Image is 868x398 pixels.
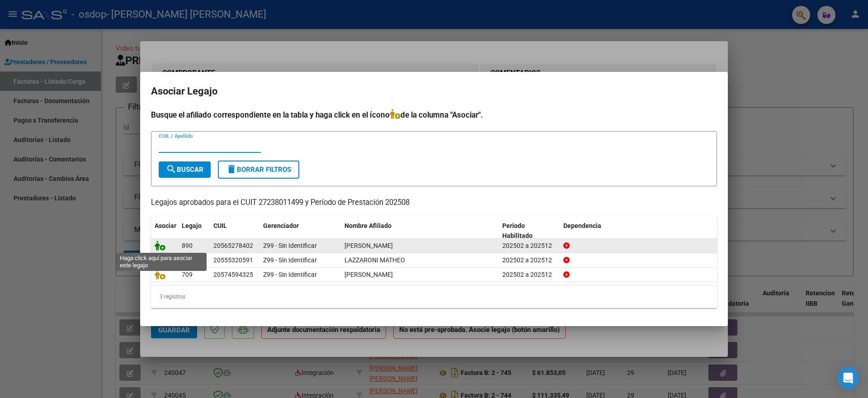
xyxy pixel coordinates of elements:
datatable-header-cell: Legajo [178,216,210,246]
span: Gerenciador [263,222,299,229]
span: Periodo Habilitado [502,222,533,240]
mat-icon: delete [226,164,237,175]
span: CUIL [213,222,227,229]
div: 20574594325 [213,270,253,280]
div: 202502 a 202512 [502,270,556,280]
div: Open Intercom Messenger [837,367,859,389]
div: 3 registros [151,285,717,308]
span: Dependencia [563,222,601,229]
p: Legajos aprobados para el CUIT 27238011499 y Período de Prestación 202508 [151,197,717,208]
span: MUÑOZ BAUTISTA [344,242,393,249]
h2: Asociar Legajo [151,83,717,100]
span: Asociar [155,222,176,229]
span: Z99 - Sin Identificar [263,242,317,249]
span: Borrar Filtros [226,166,291,174]
datatable-header-cell: Dependencia [560,216,717,246]
span: Buscar [166,166,203,174]
span: Legajo [182,222,202,229]
datatable-header-cell: Periodo Habilitado [499,216,560,246]
span: Z99 - Sin Identificar [263,271,317,278]
span: Z99 - Sin Identificar [263,256,317,264]
datatable-header-cell: Asociar [151,216,178,246]
span: CESARI BENJAMIN [344,271,393,278]
button: Borrar Filtros [218,161,299,179]
span: 611 [182,256,193,264]
mat-icon: search [166,164,177,175]
span: LAZZARONI MATHEO [344,256,405,264]
span: Nombre Afiliado [344,222,392,229]
datatable-header-cell: Nombre Afiliado [341,216,499,246]
datatable-header-cell: Gerenciador [259,216,341,246]
h4: Busque el afiliado correspondiente en la tabla y haga click en el ícono de la columna "Asociar". [151,109,717,121]
div: 20565278402 [213,241,253,251]
datatable-header-cell: CUIL [210,216,259,246]
div: 202502 a 202512 [502,241,556,251]
div: 202502 a 202512 [502,255,556,265]
button: Buscar [159,161,211,178]
span: 890 [182,242,193,249]
span: 709 [182,271,193,278]
div: 20555320591 [213,255,253,265]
